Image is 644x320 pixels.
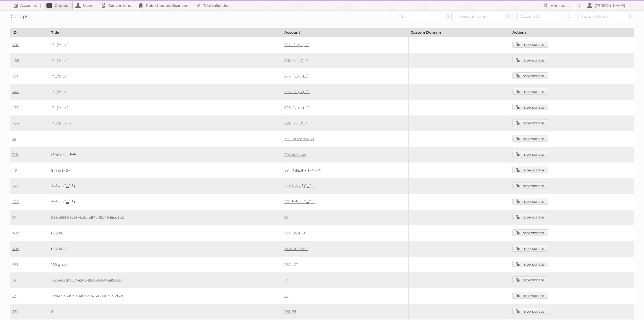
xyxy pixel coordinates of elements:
a: 445 [12,90,19,94]
a: 278 [12,199,19,204]
a: Impersonate [512,151,548,157]
h2: More tools [550,3,576,8]
td: 100 grupa [49,257,282,272]
td: ┻━┻︵└(՞▃՞ └) [49,194,282,210]
td: ¯\_(ツ)_/¯ [49,68,282,84]
a: Impersonate [512,245,548,252]
a: [PERSON_NAME] [583,1,634,10]
a: 454 [12,121,19,126]
a: Impersonate [512,167,548,173]
a: 196: 76 [284,309,296,314]
a: 340: 062018 2 [284,247,308,251]
a: Trial validation [193,1,235,10]
input: Account Name [457,13,512,20]
a: 19 [12,278,16,283]
th: Title [49,28,282,37]
a: Groups [45,1,73,10]
td: 2 [49,304,282,319]
h2: [PERSON_NAME] [593,3,626,8]
a: More tools [540,1,583,10]
td: 062018 [49,225,282,241]
th: ID [10,28,49,37]
a: Impersonate [512,41,548,48]
a: 262: ICT [284,262,298,267]
a: 38: (┛◉Д◉)┛彡┻━┻ [284,168,321,173]
a: 318 [12,152,18,157]
a: 497 [12,231,19,235]
input: Search [626,13,634,20]
a: 327: ¯\_(ツ)_/¯ [284,43,309,47]
a: 256: ¯\_(ツ)_/¯ [284,74,310,78]
a: 21: [284,294,288,298]
th: Account [282,28,408,37]
a: Impersonate [512,88,548,95]
td: ¯\_(ツ)_/¯ [49,53,282,68]
td: ¯\_(ツ)_/¯-- [49,115,282,131]
a: Impersonate [512,119,548,126]
a: 301: ¯\_(ツ)_/¯ [284,121,309,126]
h2: Accounts [20,3,37,8]
a: 391 [12,74,18,78]
a: Impersonate [512,57,548,63]
a: 331 [12,309,18,314]
a: Impersonate [512,292,548,299]
a: Impersonate [512,104,548,110]
td: ¯\_(ツ)_/¯ [49,100,282,115]
a: Impersonate [512,198,548,205]
a: Impersonate [512,276,548,283]
a: 17: [284,278,288,283]
td: ¯\_(ツ)_/¯ [49,84,282,100]
a: 326: ¯\_(ツ)_/¯ [284,105,310,110]
a: 316: ¯\_(ツ)_/¯ [284,58,309,63]
input: Custom Domain [578,13,634,20]
a: Conversions [98,1,136,10]
td: 1ad469a6-a39a-4f09-9b26-88063238d320 [49,288,282,304]
td: (╯°□°）╯︵ ┻━┻ [49,147,282,163]
a: Impersonate [512,214,548,220]
th: Actions [510,28,634,37]
a: 27 [12,215,16,220]
input: Search [505,13,512,20]
a: Impersonate [512,229,548,236]
a: 339: 062018 [284,231,305,235]
a: 40 [12,168,17,173]
input: Account ID [517,13,573,20]
a: 293: ¯\_(ツ)_/¯ [284,90,310,94]
a: 498 [12,247,19,251]
a: Impersonate [512,182,548,189]
td: ┻━┻︵└(՞▃՞ └) [49,178,282,194]
input: Title [396,13,452,20]
a: 39: Enterprise 39 [284,137,314,141]
a: Users [73,1,98,10]
a: 41 [12,137,16,141]
a: 480 [12,43,19,47]
a: 214: publitas [284,152,306,157]
a: 279 [12,184,19,188]
td: 059a9696-fa59-4a5c-b84e-10c4945ed6e2 [49,210,282,225]
a: Impersonate [512,308,548,314]
a: Impersonate [512,261,548,267]
a: Published publications [136,1,193,10]
td: ¯\_(ツ)_/¯ [49,37,282,53]
a: 631 [12,262,18,267]
a: 469 [12,58,19,63]
td: 103b403d-7cc7-4243-8bd4-be746a19ce33 [49,272,282,288]
input: Search [444,13,451,20]
a: Impersonate [512,72,548,79]
a: Accounts [10,1,45,10]
a: Impersonate [512,135,548,142]
td: 062018 2 [49,241,282,257]
input: Search [565,13,573,20]
td: . [49,131,282,147]
a: 23 [12,294,16,298]
a: 479 [12,105,19,110]
th: Custom Domain [409,28,510,37]
td: $#%#$^$^ [49,163,282,178]
a: 25: [284,215,289,220]
a: 178: ┻━┻︵└(՞▃՞ └) [284,184,316,188]
a: 177: ┻━┻︵└(՞▃՞ └) [284,199,316,204]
